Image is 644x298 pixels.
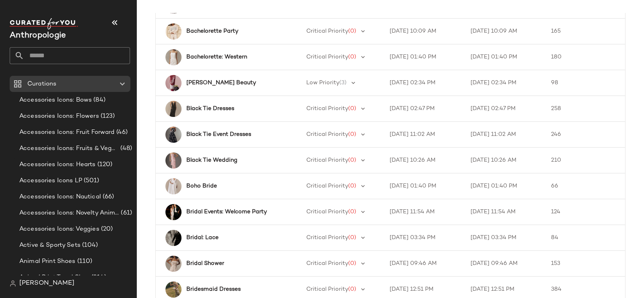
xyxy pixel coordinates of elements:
img: 100595040_011_d10 [165,204,182,220]
td: 165 [545,19,625,44]
td: [DATE] 11:02 AM [464,122,545,148]
td: [DATE] 01:40 PM [383,173,464,199]
span: (48) [119,144,132,153]
span: (0) [348,286,356,292]
img: 93545481_061_a [165,75,182,91]
span: (104) [80,241,98,250]
span: Critical Priority [306,183,348,189]
td: [DATE] 11:02 AM [383,122,464,148]
b: Bridal Shower [186,259,224,268]
td: [DATE] 02:47 PM [383,96,464,122]
span: Critical Priority [306,260,348,267]
td: 98 [545,70,625,96]
td: 153 [545,251,625,277]
b: Black Tie Dresses [186,104,234,113]
td: [DATE] 09:46 AM [383,251,464,277]
span: Low Priority [306,80,339,86]
span: (20) [99,225,113,234]
td: [DATE] 09:46 AM [464,251,545,277]
b: Black Tie Wedding [186,156,237,165]
span: Current Company Name [10,31,66,40]
span: Accessories Icons: Veggies [19,225,99,234]
td: [DATE] 10:09 AM [464,19,545,44]
td: 210 [545,148,625,173]
img: svg%3e [10,280,16,287]
td: 246 [545,122,625,148]
img: cfy_white_logo.C9jOOHJF.svg [10,18,78,29]
span: (0) [348,235,356,241]
b: Bridal: Lace [186,233,219,242]
span: (61) [119,208,132,218]
span: (0) [348,106,356,112]
span: Accessories Icons: Flowers [19,112,99,121]
span: Critical Priority [306,157,348,163]
span: (0) [348,28,356,34]
span: Accessories Icons: Bows [19,96,92,105]
span: (120) [96,160,113,169]
span: Animal Print Shoes [19,257,76,266]
span: (66) [101,192,114,202]
span: Curations [27,79,56,89]
td: 84 [545,225,625,251]
span: Critical Priority [306,131,348,138]
img: 100961929_010_b [165,178,182,194]
span: Critical Priority [306,286,348,292]
span: Accessories Icons: Hearts [19,160,96,169]
b: Black Tie Event Dresses [186,130,251,139]
td: [DATE] 03:34 PM [383,225,464,251]
span: (501) [82,176,99,185]
span: Animal Print Trend Shop [19,273,90,282]
span: (84) [92,96,105,105]
td: 66 [545,173,625,199]
td: 124 [545,199,625,225]
span: (0) [348,183,356,189]
span: Accessories Icons: Fruits & Veggies [19,144,119,153]
td: [DATE] 02:34 PM [383,70,464,96]
img: 102143559_001_b [165,101,182,117]
span: Critical Priority [306,235,348,241]
span: Critical Priority [306,28,348,34]
td: [DATE] 10:26 AM [464,148,545,173]
b: Bridal Events: Welcome Party [186,208,267,216]
span: Critical Priority [306,209,348,215]
td: [DATE] 11:54 AM [383,199,464,225]
b: Bachelorette Party [186,27,238,35]
td: [DATE] 01:40 PM [383,44,464,70]
span: Accessories Icons: Nautical [19,192,101,202]
span: [PERSON_NAME] [19,279,74,288]
img: 101964161_010_b [165,256,182,272]
img: 101464535_038_d12 [165,281,182,298]
span: (0) [348,260,356,267]
td: 258 [545,96,625,122]
span: (0) [348,131,356,138]
span: Accessories Icons: Fruit Forward [19,128,115,137]
td: [DATE] 11:54 AM [464,199,545,225]
img: 103568408_011_d10 [165,230,182,246]
span: (0) [348,157,356,163]
span: (110) [76,257,93,266]
span: (0) [348,54,356,60]
td: [DATE] 02:34 PM [464,70,545,96]
span: Active & Sporty Sets [19,241,80,250]
b: [PERSON_NAME] Beauty [186,79,256,87]
td: [DATE] 03:34 PM [464,225,545,251]
img: 100777614_010_b [165,49,182,65]
td: [DATE] 02:47 PM [464,96,545,122]
span: Accessories Icons LP [19,176,82,185]
b: Bachelorette: Western [186,53,247,61]
td: [DATE] 10:26 AM [383,148,464,173]
img: 101565620_266_b [165,152,182,169]
span: Accessories Icons: Novelty Animal [19,208,119,218]
td: [DATE] 10:09 AM [383,19,464,44]
td: 180 [545,44,625,70]
span: (214) [90,273,106,282]
b: Bridesmaid Dresses [186,285,241,294]
span: (0) [348,209,356,215]
span: (123) [99,112,115,121]
span: Critical Priority [306,54,348,60]
b: Boho Bride [186,182,217,190]
img: 102508140_010_b [165,23,182,40]
span: (46) [115,128,128,137]
span: Critical Priority [306,106,348,112]
span: (3) [339,80,347,86]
